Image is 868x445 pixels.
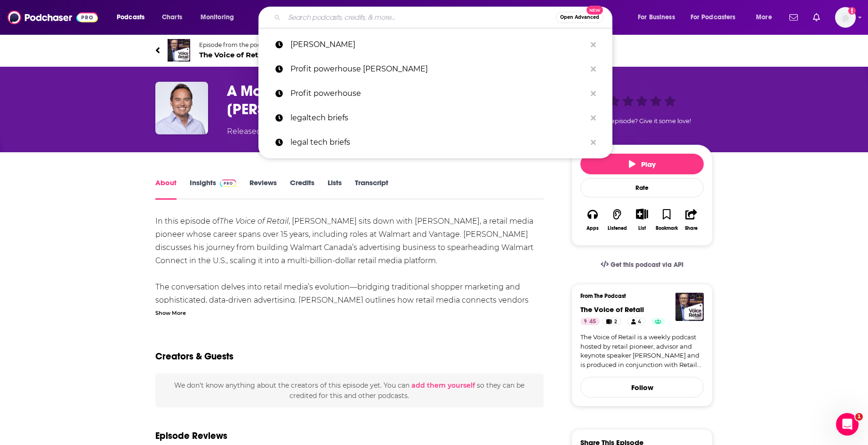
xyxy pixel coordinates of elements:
a: Charts [156,10,188,25]
a: Profit powerhouse [PERSON_NAME] [258,57,612,81]
button: Play [580,154,704,174]
button: open menu [684,10,749,25]
img: A Modern Take on Retail Media with Drew Cashmore, Head of Strategy, Vantage [155,82,208,134]
span: 4 [638,317,641,327]
div: Released [DATE] [227,126,287,137]
img: The Voice of Retail [675,293,704,321]
span: Good episode? Give it some love! [593,117,691,125]
a: Profit powerhouse [258,81,612,106]
button: open menu [749,10,784,25]
span: For Business [638,11,675,24]
a: Get this podcast via API [593,253,691,276]
button: Open AdvancedNew [556,12,603,23]
div: Listened [608,226,627,231]
button: Listened [605,203,629,237]
button: Show profile menu [835,7,856,28]
span: More [756,11,772,24]
div: Show More ButtonList [630,203,654,237]
span: For Podcasters [691,11,736,24]
a: The Voice of Retail [580,305,644,314]
a: legaltech briefs [258,106,612,130]
span: Logged in as crenshawcomms [835,7,856,28]
div: List [638,225,646,231]
span: 1 [855,413,863,421]
span: 45 [589,317,596,327]
a: Transcript [355,178,388,200]
a: legal tech briefs [258,130,612,155]
button: open menu [631,10,687,25]
div: Bookmark [656,226,678,231]
h1: A Modern Take on Retail Media with Drew Cashmore, Head of Strategy, Vantage [227,82,556,118]
p: drew cashmore [290,32,586,57]
span: Charts [162,11,182,24]
img: Podchaser Pro [220,180,236,187]
span: Open Advanced [560,15,599,20]
h2: Creators & Guests [155,351,233,362]
svg: Add a profile image [848,7,856,15]
span: New [587,6,603,15]
p: Profit powerhouse alan chen [290,57,586,81]
a: 45 [580,318,600,325]
div: Rate [580,178,704,197]
img: The Voice of Retail [168,39,190,62]
a: The Voice of Retail is a weekly podcast hosted by retail pioneer, advisor and keynote speaker [PE... [580,333,704,369]
span: Monitoring [201,11,234,24]
a: Show notifications dropdown [809,9,824,25]
a: Lists [328,178,342,200]
p: legaltech briefs [290,106,586,130]
img: User Profile [835,7,856,28]
h3: Episode Reviews [155,430,227,442]
i: The Voice of Retail [219,217,289,226]
button: Follow [580,377,704,398]
a: [PERSON_NAME] [258,32,612,57]
button: Bookmark [654,203,679,237]
button: add them yourself [411,382,475,389]
span: Get this podcast via API [611,261,683,269]
a: Credits [290,178,314,200]
span: Episode from the podcast [199,41,288,48]
iframe: Intercom live chat [836,413,859,436]
span: We don't know anything about the creators of this episode yet . You can so they can be credited f... [174,381,524,400]
span: The Voice of Retail [199,50,288,59]
span: 2 [614,317,617,327]
div: Search podcasts, credits, & more... [267,7,621,28]
p: Profit powerhouse [290,81,586,106]
h3: From The Podcast [580,293,696,299]
a: About [155,178,177,200]
button: Apps [580,203,605,237]
div: Apps [587,226,599,231]
a: InsightsPodchaser Pro [190,178,236,200]
p: legal tech briefs [290,130,586,155]
input: Search podcasts, credits, & more... [284,10,556,25]
a: 4 [627,318,645,325]
button: Show More Button [632,209,651,219]
button: open menu [194,10,246,25]
a: The Voice of RetailEpisode from the podcastThe Voice of Retail45 [155,39,713,62]
button: open menu [110,10,157,25]
button: Share [679,203,704,237]
span: Play [629,160,656,169]
a: 2 [602,318,621,325]
span: Podcasts [117,11,145,24]
img: Podchaser - Follow, Share and Rate Podcasts [8,8,98,26]
div: Share [685,226,698,231]
a: Show notifications dropdown [786,9,802,25]
a: Reviews [249,178,277,200]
